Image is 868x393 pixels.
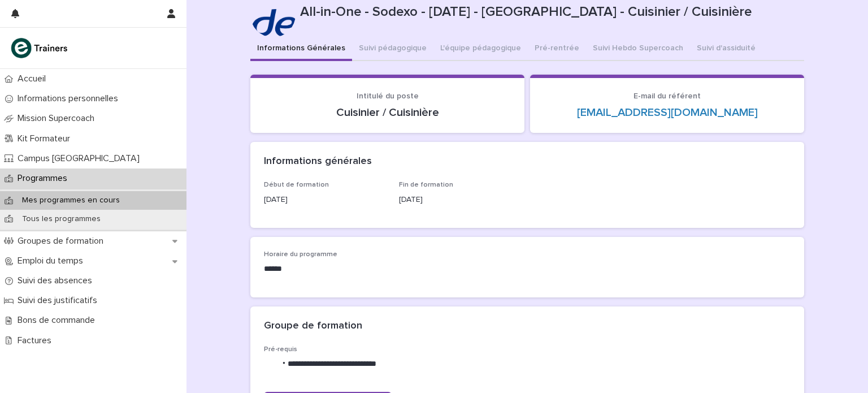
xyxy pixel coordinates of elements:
[250,37,352,61] button: Informations Générales
[352,37,433,61] button: Suivi pédagogique
[690,37,762,61] button: Suivi d'assiduité
[264,182,329,188] span: Début de formation
[633,92,701,100] span: E-mail du référent
[586,37,690,61] button: Suivi Hebdo Supercoach
[13,214,110,224] p: Tous les programmes
[13,173,76,184] p: Programmes
[433,37,528,61] button: L'équipe pédagogique
[13,153,149,164] p: Campus [GEOGRAPHIC_DATA]
[264,320,362,332] h2: Groupe de formation
[528,37,586,61] button: Pré-rentrée
[13,295,106,306] p: Suivi des justificatifs
[13,315,104,326] p: Bons de commande
[13,133,79,144] p: Kit Formateur
[300,4,800,20] p: All-in-One - Sodexo - [DATE] - [GEOGRAPHIC_DATA] - Cuisinier / Cuisinière
[264,106,511,119] p: Cuisinier / Cuisinière
[264,346,297,353] span: Pré-requis
[13,236,112,247] p: Groupes de formation
[13,335,60,346] p: Factures
[399,182,453,188] span: Fin de formation
[264,156,372,168] h2: Informations générales
[577,107,758,118] a: [EMAIL_ADDRESS][DOMAIN_NAME]
[13,196,129,205] p: Mes programmes en cours
[357,92,419,100] span: Intitulé du poste
[13,113,103,124] p: Mission Supercoach
[399,194,520,206] p: [DATE]
[13,93,127,104] p: Informations personnelles
[13,275,101,286] p: Suivi des absences
[9,37,71,59] img: K0CqGN7SDeD6s4JG8KQk
[13,74,55,84] p: Accueil
[264,251,337,258] span: Horaire du programme
[13,256,92,266] p: Emploi du temps
[264,194,385,206] p: [DATE]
